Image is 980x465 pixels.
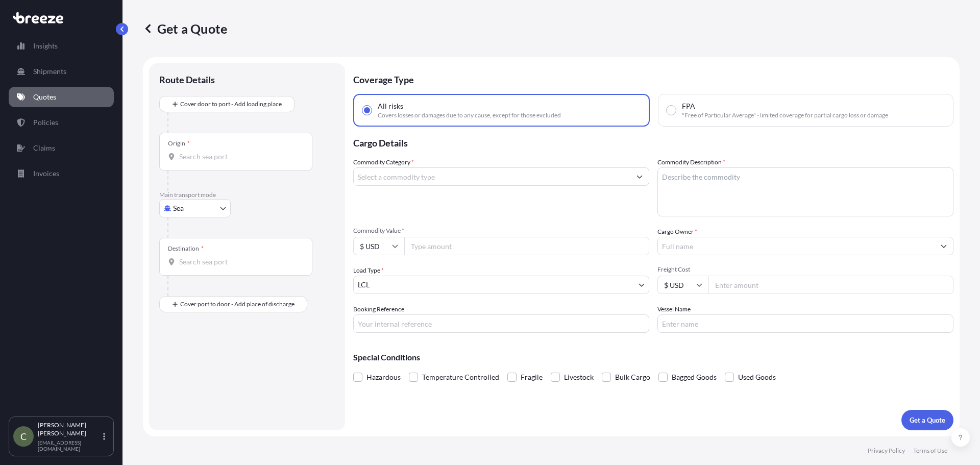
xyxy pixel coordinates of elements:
[657,265,953,274] span: Freight Cost
[378,101,403,111] span: All risks
[657,314,953,333] input: Enter name
[657,304,691,314] label: Vessel Name
[366,370,401,385] span: Hazardous
[657,157,725,167] label: Commodity Description
[38,439,101,452] p: [EMAIL_ADDRESS][DOMAIN_NAME]
[9,87,114,107] a: Quotes
[33,92,56,102] p: Quotes
[159,96,295,112] button: Cover door to port - Add loading place
[708,276,953,294] input: Enter amount
[910,415,945,425] p: Get a Quote
[630,167,649,186] button: Show suggestions
[353,227,649,235] span: Commodity Value
[9,112,114,133] a: Policies
[9,61,114,82] a: Shipments
[682,101,695,111] span: FPA
[353,265,384,276] span: Load Type
[682,111,888,119] span: "Free of Particular Average" - limited coverage for partial cargo loss or damage
[672,370,717,385] span: Bagged Goods
[159,191,335,199] p: Main transport mode
[33,41,58,51] p: Insights
[33,143,55,153] p: Claims
[180,299,295,309] span: Cover port to door - Add place of discharge
[353,276,649,294] button: LCL
[9,163,114,184] a: Invoices
[173,203,184,213] span: Sea
[353,127,953,157] p: Cargo Details
[353,314,649,333] input: Your internal reference
[657,227,697,237] label: Cargo Owner
[868,447,905,455] a: Privacy Policy
[658,237,935,255] input: Full name
[667,106,676,115] input: FPA"Free of Particular Average" - limited coverage for partial cargo loss or damage
[353,353,953,361] p: Special Conditions
[159,199,231,217] button: Select transport
[33,168,59,179] p: Invoices
[9,138,114,158] a: Claims
[913,447,947,455] a: Terms of Use
[354,167,630,186] input: Select a commodity type
[901,410,953,430] button: Get a Quote
[159,74,215,86] p: Route Details
[615,370,650,385] span: Bulk Cargo
[404,237,649,255] input: Type amount
[564,370,594,385] span: Livestock
[422,370,499,385] span: Temperature Controlled
[33,117,58,128] p: Policies
[738,370,776,385] span: Used Goods
[935,237,953,255] button: Show suggestions
[353,157,414,167] label: Commodity Category
[33,66,66,77] p: Shipments
[168,139,190,148] div: Origin
[168,244,204,253] div: Destination
[159,296,307,312] button: Cover port to door - Add place of discharge
[179,257,300,267] input: Destination
[358,280,370,290] span: LCL
[353,63,953,94] p: Coverage Type
[378,111,561,119] span: Covers losses or damages due to any cause, except for those excluded
[353,304,404,314] label: Booking Reference
[180,99,282,109] span: Cover door to port - Add loading place
[362,106,372,115] input: All risksCovers losses or damages due to any cause, except for those excluded
[143,20,227,37] p: Get a Quote
[521,370,543,385] span: Fragile
[38,421,101,437] p: [PERSON_NAME] [PERSON_NAME]
[179,152,300,162] input: Origin
[9,36,114,56] a: Insights
[20,431,27,442] span: C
